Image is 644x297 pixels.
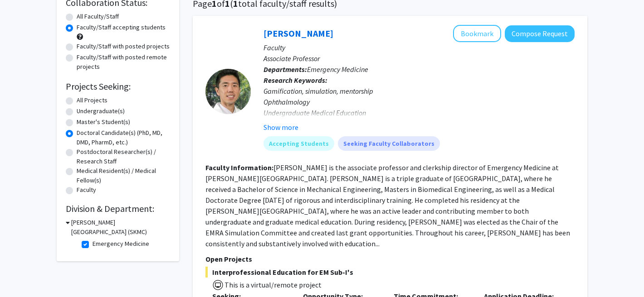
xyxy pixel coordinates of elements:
[205,254,575,264] p: Open Projects
[77,53,170,72] label: Faculty/Staff with posted remote projects
[77,117,130,127] label: Master's Student(s)
[77,96,107,105] label: All Projects
[205,163,570,248] fg-read-more: [PERSON_NAME] is the associate professor and clerkship director of Emergency Medicine at [PERSON_...
[505,25,575,42] button: Compose Request to Xiao Chi Zhang
[263,86,575,129] div: Gamification, simulation, mentorship Ophthalmology Undergraduate Medical Education Volunteer clinics
[263,28,333,39] a: [PERSON_NAME]
[7,256,39,290] iframe: Chat
[66,203,170,214] h2: Division & Department:
[263,76,327,85] b: Research Keywords:
[77,42,170,51] label: Faculty/Staff with posted projects
[77,128,170,147] label: Doctoral Candidate(s) (PhD, MD, DMD, PharmD, etc.)
[77,12,119,21] label: All Faculty/Staff
[453,25,501,42] button: Add Xiao Chi Zhang to Bookmarks
[77,185,96,195] label: Faculty
[66,81,170,92] h2: Projects Seeking:
[77,166,170,185] label: Medical Resident(s) / Medical Fellow(s)
[93,239,149,249] label: Emergency Medicine
[338,136,440,151] mat-chip: Seeking Faculty Collaborators
[263,122,298,133] button: Show more
[263,136,334,151] mat-chip: Accepting Students
[205,163,273,172] b: Faculty Information:
[263,53,575,64] p: Associate Professor
[71,218,170,237] h3: [PERSON_NAME][GEOGRAPHIC_DATA] (SKMC)
[77,106,125,116] label: Undergraduate(s)
[307,65,368,74] span: Emergency Medicine
[77,23,166,32] label: Faculty/Staff accepting students
[263,42,575,53] p: Faculty
[77,147,170,166] label: Postdoctoral Researcher(s) / Research Staff
[263,65,307,74] b: Departments:
[224,280,322,289] span: This is a virtual/remote project
[205,267,575,278] span: Interprofessional Education for EM Sub-I's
